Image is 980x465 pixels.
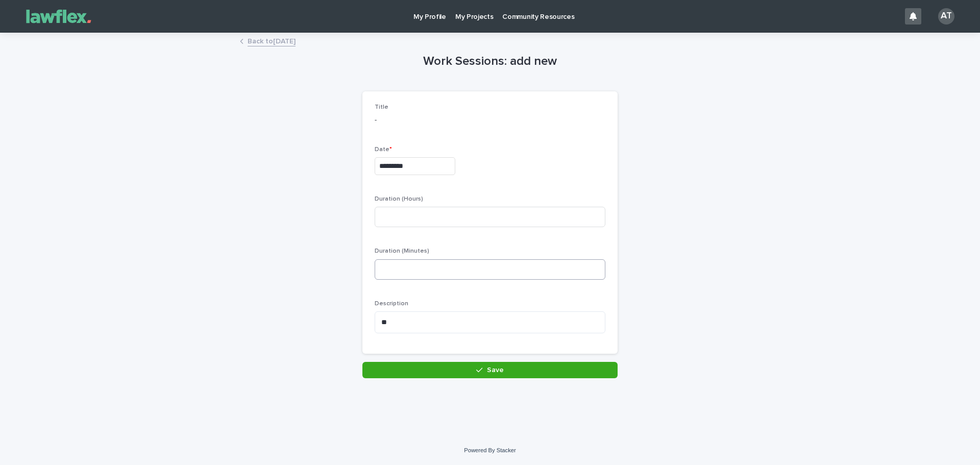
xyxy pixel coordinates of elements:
[20,6,97,27] img: Gnvw4qrBSHOAfo8VMhG6
[487,366,504,374] span: Save
[375,115,605,126] p: -
[375,146,392,153] span: Date
[464,447,516,453] a: Powered By Stacker
[938,8,954,25] div: AT
[375,196,423,202] span: Duration (Hours)
[375,301,408,307] span: Description
[248,35,296,46] a: Back to[DATE]
[375,248,429,254] span: Duration (Minutes)
[362,54,618,69] h1: Work Sessions: add new
[362,362,618,378] button: Save
[375,104,388,110] span: Title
